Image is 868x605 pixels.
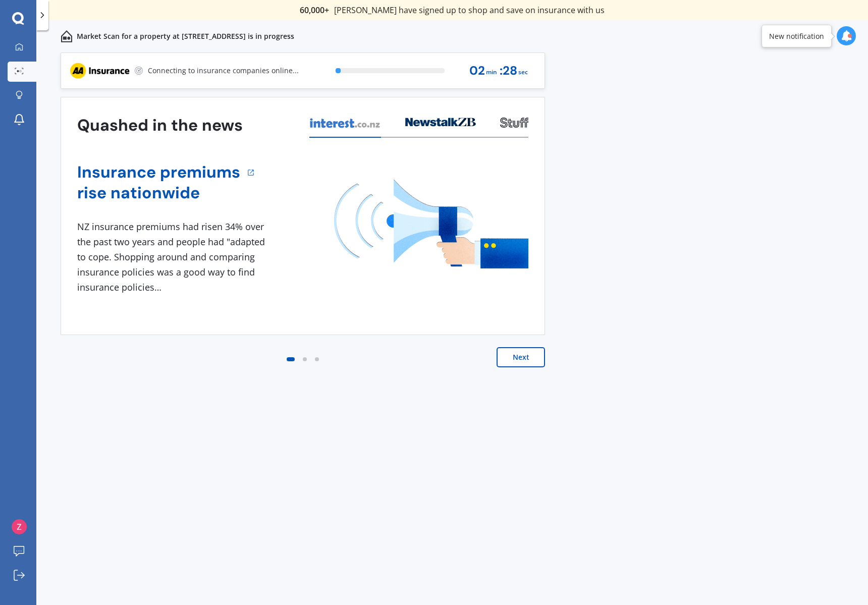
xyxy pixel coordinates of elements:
a: Insurance premiums [77,162,240,183]
p: Connecting to insurance companies online... [148,66,299,76]
span: : 28 [500,64,517,78]
span: 02 [469,64,485,78]
div: NZ insurance premiums had risen 34% over the past two years and people had "adapted to cope. Shop... [77,219,269,295]
div: New notification [769,31,824,41]
span: min [486,66,497,79]
h3: Quashed in the news [77,115,243,136]
img: ACg8ocIOhJMgZBaXoQpgYibzgxXEaaFKQM-Ps8m2vFAfaEFZozXlnpFxtQ=s96-c [12,519,27,534]
img: media image [334,179,528,268]
p: Market Scan for a property at [STREET_ADDRESS] is in progress [77,31,294,41]
img: home-and-contents.b802091223b8502ef2dd.svg [61,30,73,42]
a: rise nationwide [77,183,240,203]
span: sec [518,66,528,79]
button: Next [497,347,545,367]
